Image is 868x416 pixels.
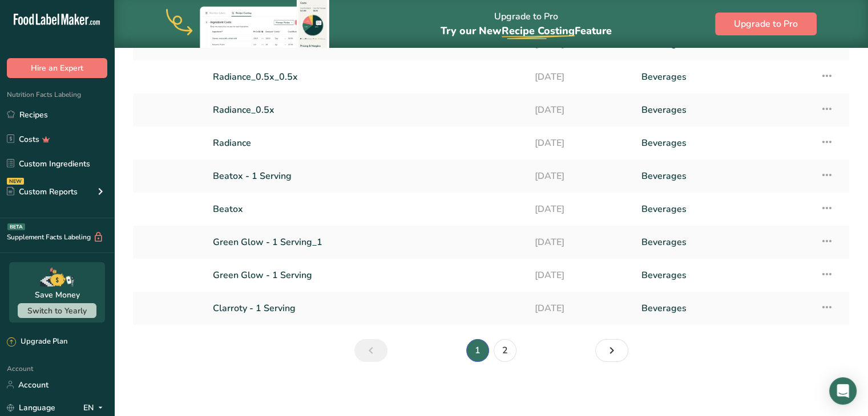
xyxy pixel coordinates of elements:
button: Hire an Expert [7,58,107,78]
a: Previous page [354,339,387,362]
a: [DATE] [534,164,628,188]
div: NEW [7,178,24,185]
a: Beverages [641,263,806,287]
div: Custom Reports [7,186,78,198]
a: [DATE] [534,98,628,122]
button: Upgrade to Pro [715,13,817,35]
a: Radiance_0.5x_0.5x [213,65,520,89]
a: [DATE] [534,131,628,155]
span: Recipe Costing [502,24,575,38]
a: Beverages [641,98,806,122]
div: Save Money [35,289,80,301]
div: Open Intercom Messenger [829,377,857,405]
button: Switch to Yearly [18,303,96,318]
div: EN [83,401,107,414]
a: Beverages [641,164,806,188]
a: Green Glow - 1 Serving [213,263,520,287]
div: Upgrade to Pro [441,1,612,48]
div: Upgrade Plan [7,336,67,348]
a: Next page [595,339,628,362]
a: Green Glow - 1 Serving_1 [213,230,520,254]
a: Beverages [641,230,806,254]
a: [DATE] [534,263,628,287]
span: Upgrade to Pro [734,17,798,31]
a: Page 2. [494,339,516,362]
span: Try our New Feature [441,24,612,38]
a: [DATE] [534,230,628,254]
a: [DATE] [534,296,628,320]
span: Switch to Yearly [27,305,87,316]
a: Beatox [213,197,520,221]
a: Beverages [641,65,806,89]
div: BETA [7,223,25,230]
a: Beatox - 1 Serving [213,164,520,188]
a: Clarroty - 1 Serving [213,296,520,320]
a: Beverages [641,131,806,155]
a: Radiance [213,131,520,155]
a: Beverages [641,197,806,221]
a: Beverages [641,296,806,320]
a: [DATE] [534,197,628,221]
a: Radiance_0.5x [213,98,520,122]
a: [DATE] [534,65,628,89]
